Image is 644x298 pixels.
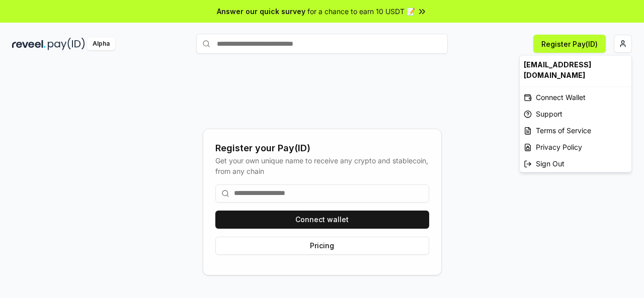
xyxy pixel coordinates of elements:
a: Privacy Policy [520,139,631,155]
a: Support [520,106,631,122]
div: [EMAIL_ADDRESS][DOMAIN_NAME] [520,55,631,84]
a: Terms of Service [520,122,631,139]
div: Sign Out [520,155,631,172]
div: Connect Wallet [520,89,631,106]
